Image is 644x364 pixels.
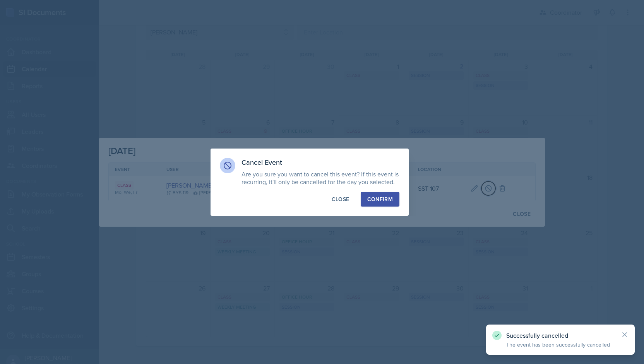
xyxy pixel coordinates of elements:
[361,192,399,207] button: Confirm
[506,341,615,349] p: The event has been successfully cancelled
[241,158,399,167] h3: Cancel Event
[241,170,399,186] p: Are you sure you want to cancel this event? If this event is recurring, it'll only be cancelled f...
[506,332,615,339] p: Successfully cancelled
[325,192,356,207] button: Close
[332,195,349,203] div: Close
[367,195,393,203] div: Confirm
